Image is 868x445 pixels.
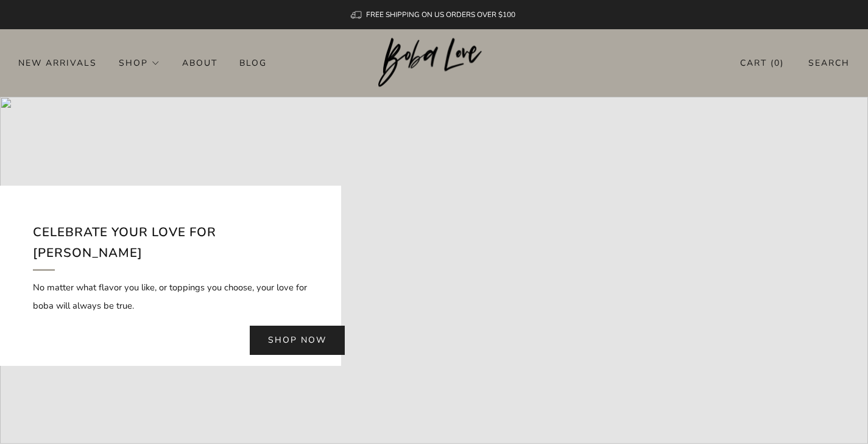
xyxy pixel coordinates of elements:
[33,222,308,270] h2: Celebrate your love for [PERSON_NAME]
[33,278,308,315] p: No matter what flavor you like, or toppings you choose, your love for boba will always be true.
[774,57,780,69] items-count: 0
[378,38,490,88] a: Boba Love
[740,53,784,73] a: Cart
[119,53,160,72] a: Shop
[18,53,97,72] a: New Arrivals
[808,53,850,73] a: Search
[378,38,490,88] img: Boba Love
[239,53,267,72] a: Blog
[366,10,515,19] span: FREE SHIPPING ON US ORDERS OVER $100
[250,326,345,355] a: Shop now
[182,53,217,72] a: About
